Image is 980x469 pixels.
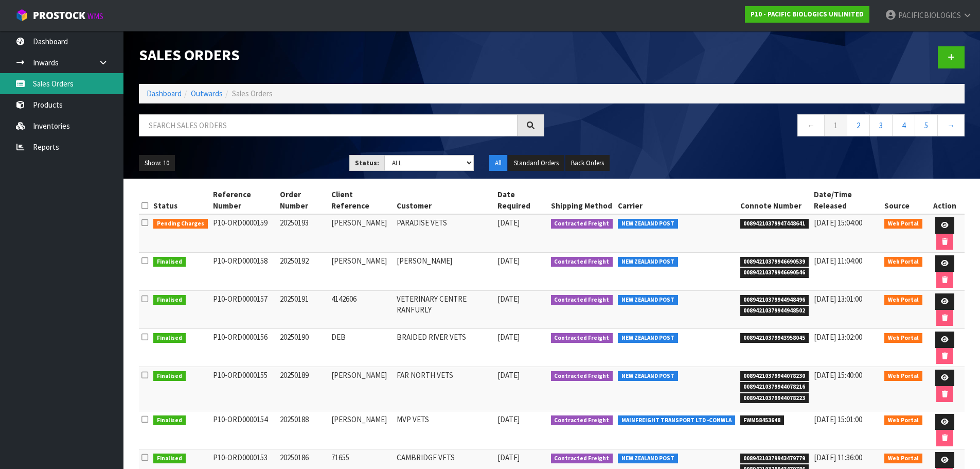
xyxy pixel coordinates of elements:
[15,9,28,22] img: cube-alt.png
[497,414,520,424] span: [DATE]
[740,219,809,229] span: 00894210379947448641
[153,257,186,267] span: Finalised
[277,291,329,329] td: 20250191
[210,291,278,329] td: P10-ORD0000157
[151,186,210,214] th: Status
[210,367,278,411] td: P10-ORD0000155
[329,411,394,449] td: [PERSON_NAME]
[355,159,379,167] strong: Status:
[210,411,278,449] td: P10-ORD0000154
[740,454,809,464] span: 00894210379943479779
[618,371,678,381] span: NEW ZEALAND POST
[560,114,965,140] nav: Page navigation
[153,371,186,381] span: Finalised
[565,155,610,171] button: Back Orders
[87,11,103,21] small: WMS
[394,214,495,253] td: PARADISE VETS
[884,371,922,381] span: Web Portal
[740,295,809,305] span: 00894210379944948496
[394,291,495,329] td: VETERINARY CENTRE RANFURLY
[139,114,518,136] input: Search sales orders
[740,393,809,404] span: 00894210379944078223
[824,114,847,136] a: 1
[153,415,186,426] span: Finalised
[497,370,520,380] span: [DATE]
[277,411,329,449] td: 20250188
[394,253,495,291] td: [PERSON_NAME]
[153,454,186,464] span: Finalised
[814,453,862,462] span: [DATE] 11:36:00
[551,454,613,464] span: Contracted Freight
[551,257,613,267] span: Contracted Freight
[738,186,812,214] th: Connote Number
[740,268,809,278] span: 00894210379946690546
[329,367,394,411] td: [PERSON_NAME]
[551,333,613,343] span: Contracted Freight
[618,454,678,464] span: NEW ZEALAND POST
[329,214,394,253] td: [PERSON_NAME]
[740,415,785,426] span: FWM58453648
[814,256,862,266] span: [DATE] 11:04:00
[814,332,862,342] span: [DATE] 13:02:00
[814,370,862,380] span: [DATE] 15:40:00
[618,333,678,343] span: NEW ZEALAND POST
[489,155,507,171] button: All
[847,114,870,136] a: 2
[882,186,925,214] th: Source
[618,219,678,229] span: NEW ZEALAND POST
[898,10,961,20] span: PACIFICBIOLOGICS
[394,186,495,214] th: Customer
[884,219,922,229] span: Web Portal
[394,329,495,367] td: BRAIDED RIVER VETS
[191,89,223,98] a: Outwards
[277,253,329,291] td: 20250192
[551,219,613,229] span: Contracted Freight
[884,454,922,464] span: Web Portal
[915,114,938,136] a: 5
[618,295,678,305] span: NEW ZEALAND POST
[232,89,273,98] span: Sales Orders
[925,186,965,214] th: Action
[394,367,495,411] td: FAR NORTH VETS
[884,257,922,267] span: Web Portal
[740,333,809,343] span: 00894210379943958045
[497,332,520,342] span: [DATE]
[740,371,809,381] span: 00894210379944078230
[814,218,862,228] span: [DATE] 15:04:00
[329,329,394,367] td: DEB
[884,333,922,343] span: Web Portal
[869,114,893,136] a: 3
[797,114,825,136] a: ←
[884,415,922,426] span: Web Portal
[153,295,186,305] span: Finalised
[884,295,922,305] span: Web Portal
[497,218,520,228] span: [DATE]
[497,294,520,304] span: [DATE]
[210,186,278,214] th: Reference Number
[508,155,564,171] button: Standard Orders
[277,367,329,411] td: 20250189
[618,415,735,426] span: MAINFREIGHT TRANSPORT LTD -CONWLA
[497,256,520,266] span: [DATE]
[497,453,520,462] span: [DATE]
[740,306,809,316] span: 00894210379944948502
[139,46,544,63] h1: Sales Orders
[153,219,208,229] span: Pending Charges
[210,329,278,367] td: P10-ORD0000156
[615,186,738,214] th: Carrier
[329,291,394,329] td: 4142606
[751,10,864,19] strong: P10 - PACIFIC BIOLOGICS UNLIMITED
[329,186,394,214] th: Client Reference
[277,329,329,367] td: 20250190
[814,414,862,424] span: [DATE] 15:01:00
[210,253,278,291] td: P10-ORD0000158
[153,333,186,343] span: Finalised
[551,371,613,381] span: Contracted Freight
[147,89,182,98] a: Dashboard
[33,9,85,22] span: ProStock
[937,114,965,136] a: →
[548,186,616,214] th: Shipping Method
[618,257,678,267] span: NEW ZEALAND POST
[277,214,329,253] td: 20250193
[394,411,495,449] td: MVP VETS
